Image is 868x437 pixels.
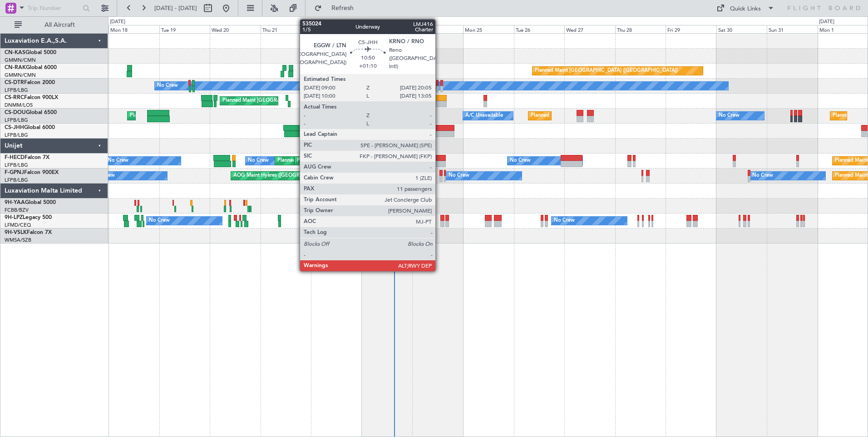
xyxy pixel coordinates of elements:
[110,18,125,26] div: [DATE]
[5,177,28,184] a: LFPB/LBG
[5,215,23,220] span: 9H-LPZ
[5,230,27,235] span: 9H-VSLK
[149,214,170,228] div: No Crew
[5,65,57,70] a: CN-RAKGlobal 6000
[412,25,463,33] div: Sun 24
[819,18,834,26] div: [DATE]
[5,50,25,55] span: CN-KAS
[5,110,26,115] span: CS-DOU
[24,22,96,28] span: All Aircraft
[5,57,36,64] a: GMMN/CMN
[535,64,678,78] div: Planned Maint [GEOGRAPHIC_DATA] ([GEOGRAPHIC_DATA])
[5,155,25,160] span: F-HECD
[154,4,197,12] span: [DATE] - [DATE]
[554,214,575,228] div: No Crew
[159,25,210,33] div: Tue 19
[5,95,24,100] span: CS-RRC
[5,117,28,124] a: LFPB/LBG
[752,169,773,183] div: No Crew
[463,25,514,33] div: Mon 25
[716,25,767,33] div: Sat 30
[5,200,25,205] span: 9H-YAA
[310,1,365,15] button: Refresh
[5,207,29,214] a: FCBB/BZV
[5,230,52,235] a: 9H-VSLKFalcon 7X
[311,25,362,33] div: Fri 22
[5,200,56,205] a: 9H-YAAGlobal 5000
[5,72,36,79] a: GMMN/CMN
[10,18,99,32] button: All Aircraft
[248,154,269,168] div: No Crew
[362,25,413,33] div: Sat 23
[5,170,24,175] span: F-GPNJ
[5,95,58,100] a: CS-RRCFalcon 900LX
[465,109,503,123] div: A/C Unavailable
[210,25,261,33] div: Wed 20
[5,125,55,130] a: CS-JHHGlobal 6000
[5,65,26,70] span: CN-RAK
[449,169,469,183] div: No Crew
[5,215,52,220] a: 9H-LPZLegacy 500
[5,222,31,228] a: LFMD/CEQ
[719,109,740,123] div: No Crew
[5,132,28,139] a: LFPB/LBG
[5,125,24,130] span: CS-JHH
[5,80,24,85] span: CS-DTR
[564,25,615,33] div: Wed 27
[261,25,311,33] div: Thu 21
[712,1,779,15] button: Quick Links
[5,155,49,160] a: F-HECDFalcon 7X
[222,94,365,108] div: Planned Maint [GEOGRAPHIC_DATA] ([GEOGRAPHIC_DATA])
[130,109,273,123] div: Planned Maint [GEOGRAPHIC_DATA] ([GEOGRAPHIC_DATA])
[5,162,28,169] a: LFPB/LBG
[108,154,128,168] div: No Crew
[233,169,387,183] div: AOG Maint Hyères ([GEOGRAPHIC_DATA]-[GEOGRAPHIC_DATA])
[5,50,56,55] a: CN-KASGlobal 5000
[28,1,80,15] input: Trip Number
[5,110,57,115] a: CS-DOUGlobal 6500
[5,170,59,175] a: F-GPNJFalcon 900EX
[157,79,178,93] div: No Crew
[108,25,159,33] div: Mon 18
[666,25,716,33] div: Fri 29
[5,80,55,85] a: CS-DTRFalcon 2000
[297,154,440,168] div: Planned Maint [GEOGRAPHIC_DATA] ([GEOGRAPHIC_DATA])
[510,154,531,168] div: No Crew
[514,25,565,33] div: Tue 26
[730,5,761,14] div: Quick Links
[531,109,674,123] div: Planned Maint [GEOGRAPHIC_DATA] ([GEOGRAPHIC_DATA])
[324,5,362,11] span: Refresh
[615,25,666,33] div: Thu 28
[328,124,471,138] div: Planned Maint [GEOGRAPHIC_DATA] ([GEOGRAPHIC_DATA])
[5,237,31,243] a: WMSA/SZB
[5,87,28,94] a: LFPB/LBG
[5,102,33,109] a: DNMM/LOS
[277,154,420,168] div: Planned Maint [GEOGRAPHIC_DATA] ([GEOGRAPHIC_DATA])
[767,25,818,33] div: Sun 31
